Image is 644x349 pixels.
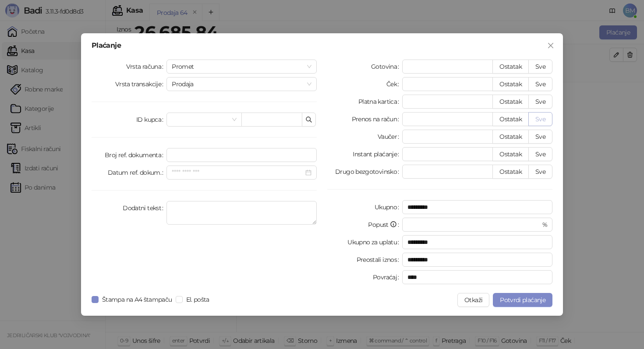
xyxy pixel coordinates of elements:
[126,60,167,74] label: Vrsta računa
[183,295,213,304] span: El. pošta
[108,166,167,180] label: Datum ref. dokum.
[347,235,402,249] label: Ukupno za uplatu
[166,201,317,225] textarea: Dodatni tekst
[528,147,552,161] button: Sve
[115,77,167,91] label: Vrsta transakcije
[172,60,311,73] span: Promet
[544,42,558,49] span: Zatvori
[528,165,552,179] button: Sve
[99,295,176,304] span: Štampa na A4 štampaču
[172,168,304,177] input: Datum ref. dokum.
[492,60,529,74] button: Ostatak
[105,148,166,162] label: Broj ref. dokumenta
[407,218,540,231] input: Popust
[353,147,402,161] label: Instant plaćanje
[371,60,402,74] label: Gotovina
[166,148,317,162] input: Broj ref. dokumenta
[492,77,529,91] button: Ostatak
[457,293,489,307] button: Otkaži
[352,112,403,126] label: Prenos na račun
[92,42,552,49] div: Plaćanje
[500,296,545,304] span: Potvrdi plaćanje
[386,77,402,91] label: Ček
[136,113,166,127] label: ID kupca
[528,60,552,74] button: Sve
[375,200,403,214] label: Ukupno
[547,42,554,49] span: close
[544,39,558,53] button: Close
[123,201,166,215] label: Dodatni tekst
[172,78,311,91] span: Prodaja
[358,95,402,109] label: Platna kartica
[528,77,552,91] button: Sve
[492,130,529,144] button: Ostatak
[492,165,529,179] button: Ostatak
[492,95,529,109] button: Ostatak
[357,253,403,267] label: Preostali iznos
[373,270,402,284] label: Povraćaj
[528,112,552,126] button: Sve
[378,130,403,144] label: Vaučer
[368,218,402,232] label: Popust
[528,95,552,109] button: Sve
[335,165,402,179] label: Drugo bezgotovinsko
[492,147,529,161] button: Ostatak
[493,293,552,307] button: Potvrdi plaćanje
[528,130,552,144] button: Sve
[492,112,529,126] button: Ostatak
